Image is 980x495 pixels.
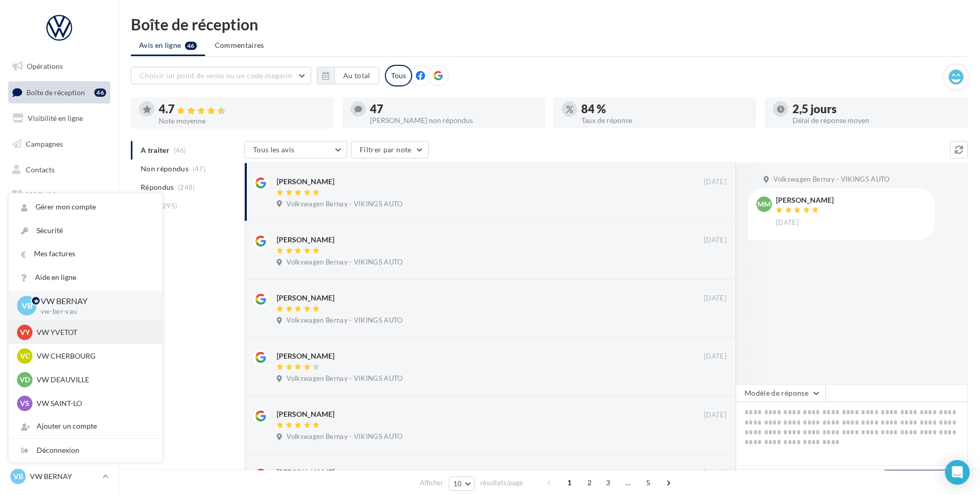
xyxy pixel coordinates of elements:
div: [PERSON_NAME] [277,409,334,419]
div: [PERSON_NAME] [277,467,334,478]
span: 2 [581,474,598,491]
p: vw-ber-vau [41,307,146,316]
span: (295) [160,202,178,210]
span: [DATE] [776,218,799,227]
a: Contacts [6,159,112,181]
span: Volkswagen Bernay - VIKINGS AUTO [286,432,402,441]
span: Campagnes [26,139,63,148]
div: Taux de réponse [581,117,748,124]
span: Choisir un point de vente ou un code magasin [140,71,292,80]
button: Tous les avis [244,141,347,158]
span: [DATE] [704,352,726,361]
div: Open Intercom Messenger [945,460,970,485]
a: Campagnes [6,133,112,155]
button: Au total [334,67,379,84]
p: VW CHERBOURG [37,351,150,361]
div: [PERSON_NAME] [776,197,834,204]
button: Modèle de réponse [736,384,825,402]
span: Répondus [141,182,174,192]
span: VB [13,471,23,482]
p: VW DEAUVILLE [37,375,150,385]
div: [PERSON_NAME] [277,235,334,245]
a: Sécurité [9,219,162,242]
button: 10 [449,476,475,491]
span: 5 [640,474,656,491]
a: Calendrier [6,210,112,232]
div: [PERSON_NAME] [277,351,334,361]
div: Déconnexion [9,439,162,462]
div: Tous [385,65,412,86]
div: 84 % [581,103,748,115]
a: VB VW BERNAY [8,467,110,486]
span: Visibilité en ligne [28,114,83,122]
span: Afficher [420,478,443,488]
p: VW YVETOT [37,327,150,338]
p: VW BERNAY [30,471,98,482]
span: (47) [193,165,206,173]
button: Au total [317,67,379,84]
span: Boîte de réception [26,87,85,96]
button: Filtrer par note [351,141,429,158]
div: 47 [370,103,537,115]
div: 46 [94,89,106,97]
span: Contacts [26,165,55,173]
div: Ajouter un compte [9,415,162,438]
span: Volkswagen Bernay - VIKINGS AUTO [286,258,402,267]
a: Campagnes DataOnDemand [6,270,112,300]
div: 2,5 jours [792,103,959,115]
span: Non répondus [141,164,189,174]
span: VS [20,398,29,409]
p: VW SAINT-LO [37,398,150,409]
span: Volkswagen Bernay - VIKINGS AUTO [286,316,402,325]
div: Délai de réponse moyen [792,117,959,124]
div: [PERSON_NAME] non répondus [370,117,537,124]
span: Volkswagen Bernay - VIKINGS AUTO [286,374,402,383]
span: [DATE] [704,178,726,187]
span: ... [620,474,636,491]
span: Médiathèque [26,190,68,199]
a: Boîte de réception46 [6,81,112,103]
span: MM [757,199,771,209]
span: (248) [178,183,195,191]
a: Médiathèque [6,184,112,206]
span: [DATE] [704,294,726,303]
span: VB [22,300,32,312]
a: Mes factures [9,242,162,266]
a: Gérer mon compte [9,196,162,219]
div: Note moyenne [159,117,326,125]
div: 4.7 [159,103,326,115]
span: 10 [453,480,462,488]
a: Aide en ligne [9,266,162,289]
span: résultats/page [480,478,523,488]
span: Commentaires [215,40,264,50]
span: VD [20,375,30,385]
a: Opérations [6,56,112,77]
span: Volkswagen Bernay - VIKINGS AUTO [286,200,402,209]
span: [DATE] [704,236,726,245]
a: PLV et print personnalisable [6,236,112,266]
span: Opérations [27,62,63,70]
div: [PERSON_NAME] [277,176,334,187]
div: Boîte de réception [131,16,968,32]
div: [PERSON_NAME] [277,293,334,303]
span: Tous les avis [253,145,295,154]
a: Visibilité en ligne [6,108,112,129]
p: VW BERNAY [41,295,146,307]
span: 1 [561,474,578,491]
span: VY [20,327,30,338]
span: 3 [600,474,616,491]
span: [DATE] [704,469,726,478]
span: Volkswagen Bernay - VIKINGS AUTO [773,175,889,184]
span: VC [20,351,30,361]
span: [DATE] [704,411,726,420]
button: Choisir un point de vente ou un code magasin [131,67,311,84]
